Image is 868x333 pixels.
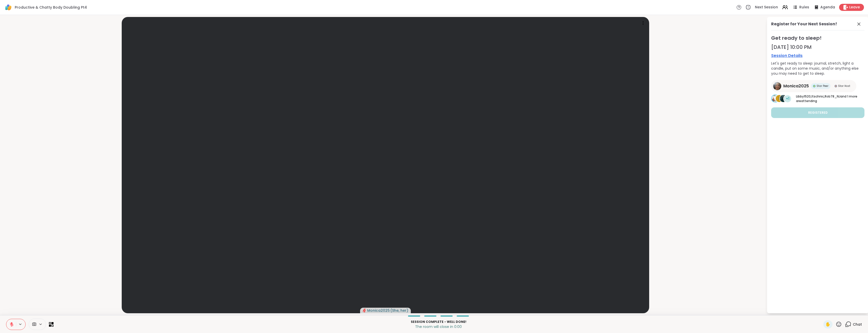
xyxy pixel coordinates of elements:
div: Register for Your Next Session! [771,21,837,27]
img: Monica2025 [773,82,781,90]
img: Rob78_NJ [780,95,787,102]
a: Monica2025Monica2025Star PeerStar PeerStar HostStar Host [771,80,856,92]
span: Next Session [755,5,778,10]
span: Monica2025 [783,83,809,89]
p: and 1 more are attending [796,94,864,103]
span: Productive & Chatty Body Doubling Pt4 [15,5,87,10]
span: ltschnic , [811,94,825,99]
a: Session Details [771,53,864,59]
span: +1 [786,96,789,101]
img: ShareWell Logomark [4,3,13,12]
div: [DATE] 10:00 PM [771,44,864,51]
p: Session Complete - well done! [57,320,820,324]
span: ( She, her ) [390,308,408,313]
span: Agenda [820,5,835,10]
span: ✋ [825,321,830,327]
p: The room will close in 0:00 [57,324,820,329]
span: Monica2025 [367,308,390,313]
span: Rob78_NJ [825,94,840,99]
span: Chat [853,322,862,327]
span: Star Peer [817,84,828,88]
span: l [778,95,780,102]
img: Star Peer [813,85,816,87]
button: Registered [771,107,864,118]
img: Star Host [835,85,837,87]
div: Let's get ready to sleep: journal, stretch, light a candle, put on some music, and/or anything el... [771,61,864,76]
img: Libby1520 [772,95,779,102]
span: Registered [808,110,828,115]
span: Star Host [838,84,850,88]
span: Rules [799,5,809,10]
span: Leave [849,5,860,10]
span: Libby1520 , [796,94,811,99]
span: Get ready to sleep! [771,34,864,42]
span: audio-muted [363,309,366,312]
